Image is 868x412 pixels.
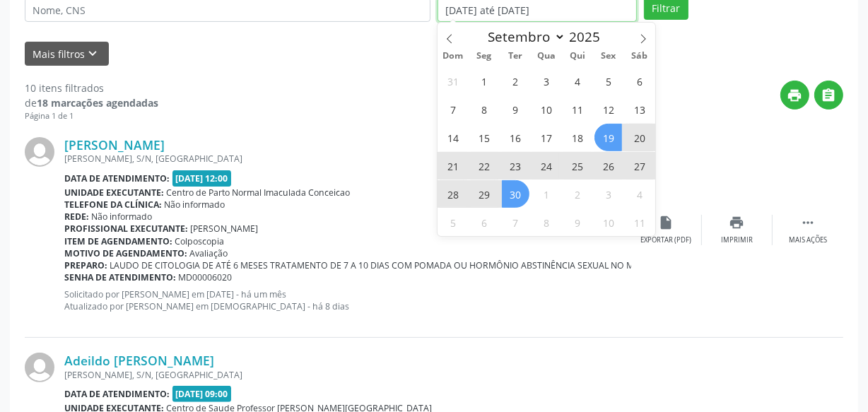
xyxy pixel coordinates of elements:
[594,152,622,179] span: Setembro 26, 2025
[25,353,54,382] img: img
[64,259,107,271] b: Preparo:
[25,95,158,110] div: de
[64,235,172,247] b: Item de agendamento:
[502,95,529,123] span: Setembro 9, 2025
[593,52,624,61] span: Sex
[626,180,653,208] span: Outubro 4, 2025
[626,208,653,236] span: Outubro 11, 2025
[25,110,158,122] div: Página 1 de 1
[659,215,674,230] i: insert_drive_file
[471,124,498,151] span: Setembro 15, 2025
[626,124,653,151] span: Setembro 20, 2025
[471,208,498,236] span: Outubro 6, 2025
[721,235,753,245] div: Imprimir
[64,247,187,259] b: Motivo de agendamento:
[37,96,158,110] strong: 18 marcações agendadas
[626,95,653,123] span: Setembro 13, 2025
[64,223,188,235] b: Profissional executante:
[92,211,153,223] span: Não informado
[471,180,498,208] span: Setembro 29, 2025
[641,235,692,245] div: Exportar (PDF)
[25,137,54,167] img: img
[64,153,631,165] div: [PERSON_NAME], S/N, [GEOGRAPHIC_DATA]
[64,288,631,312] p: Solicitado por [PERSON_NAME] em [DATE] - há um mês Atualizado por [PERSON_NAME] em [DEMOGRAPHIC_D...
[438,52,469,61] span: Dom
[532,95,560,123] span: Setembro 10, 2025
[64,369,631,381] div: [PERSON_NAME], S/N, [GEOGRAPHIC_DATA]
[532,67,560,95] span: Setembro 3, 2025
[563,180,591,208] span: Outubro 2, 2025
[165,199,225,211] span: Não informado
[624,52,655,61] span: Sáb
[563,95,591,123] span: Setembro 11, 2025
[64,353,214,368] a: Adeildo [PERSON_NAME]
[64,271,176,283] b: Senha de atendimento:
[471,67,498,95] span: Setembro 1, 2025
[780,81,809,110] button: print
[500,52,531,61] span: Ter
[64,172,170,184] b: Data de atendimento:
[594,95,622,123] span: Setembro 12, 2025
[440,124,467,151] span: Setembro 14, 2025
[532,124,560,151] span: Setembro 17, 2025
[502,152,529,179] span: Setembro 23, 2025
[594,208,622,236] span: Outubro 10, 2025
[25,81,158,95] div: 10 itens filtrados
[64,388,170,400] b: Data de atendimento:
[471,152,498,179] span: Setembro 22, 2025
[821,88,837,103] i: 
[562,52,593,61] span: Qui
[563,67,591,95] span: Setembro 4, 2025
[594,67,622,95] span: Setembro 5, 2025
[481,27,565,47] select: Month
[626,67,653,95] span: Setembro 6, 2025
[64,199,162,211] b: Telefone da clínica:
[440,208,467,236] span: Outubro 5, 2025
[469,52,500,61] span: Seg
[502,180,529,208] span: Setembro 30, 2025
[787,88,803,103] i: print
[729,215,745,230] i: print
[440,180,467,208] span: Setembro 28, 2025
[440,152,467,179] span: Setembro 21, 2025
[64,137,165,153] a: [PERSON_NAME]
[64,211,89,223] b: Rede:
[532,152,560,179] span: Setembro 24, 2025
[440,95,467,123] span: Setembro 7, 2025
[25,42,109,66] button: Mais filtroskeyboard_arrow_down
[563,152,591,179] span: Setembro 25, 2025
[175,235,225,247] span: Colposcopia
[532,208,560,236] span: Outubro 8, 2025
[502,208,529,236] span: Outubro 7, 2025
[172,386,232,402] span: [DATE] 09:00
[502,124,529,151] span: Setembro 16, 2025
[565,28,612,46] input: Year
[191,223,259,235] span: [PERSON_NAME]
[594,180,622,208] span: Outubro 3, 2025
[563,208,591,236] span: Outubro 9, 2025
[172,170,232,187] span: [DATE] 12:00
[814,81,843,110] button: 
[789,235,827,245] div: Mais ações
[800,215,816,230] i: 
[86,46,101,61] i: keyboard_arrow_down
[563,124,591,151] span: Setembro 18, 2025
[167,187,351,199] span: Centro de Parto Normal Imaculada Conceicao
[531,52,562,61] span: Qua
[502,67,529,95] span: Setembro 2, 2025
[190,247,228,259] span: Avaliação
[594,124,622,151] span: Setembro 19, 2025
[471,95,498,123] span: Setembro 8, 2025
[626,152,653,179] span: Setembro 27, 2025
[440,67,467,95] span: Agosto 31, 2025
[64,187,164,199] b: Unidade executante:
[179,271,233,283] span: MD00006020
[532,180,560,208] span: Outubro 1, 2025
